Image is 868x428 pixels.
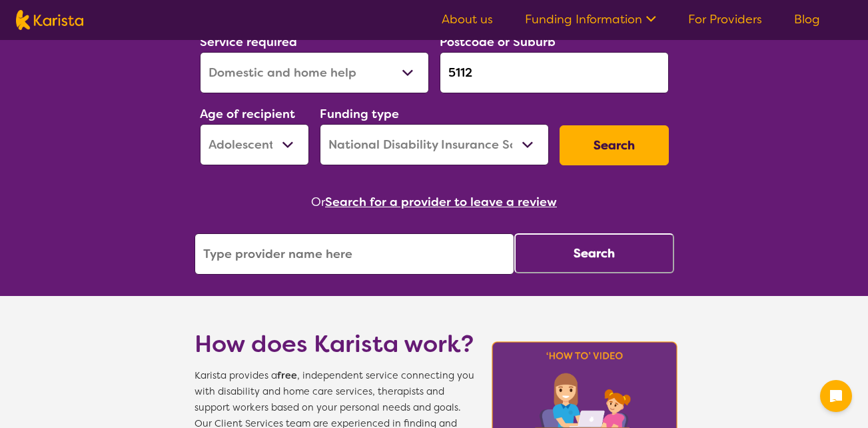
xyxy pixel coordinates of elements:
a: For Providers [688,11,762,27]
a: About us [442,11,493,27]
button: Search [514,233,674,273]
label: Postcode or Suburb [440,34,556,50]
img: Karista logo [16,10,83,30]
a: Blog [794,11,820,27]
h1: How does Karista work? [195,328,474,360]
label: Service required [200,34,297,50]
input: Type provider name here [195,233,514,275]
b: free [277,369,297,382]
label: Age of recipient [200,106,295,122]
a: Funding Information [525,11,656,27]
button: Search [560,125,669,165]
label: Funding type [320,106,399,122]
span: Or [311,192,325,212]
input: Type [440,52,669,93]
button: Search for a provider to leave a review [325,192,557,212]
